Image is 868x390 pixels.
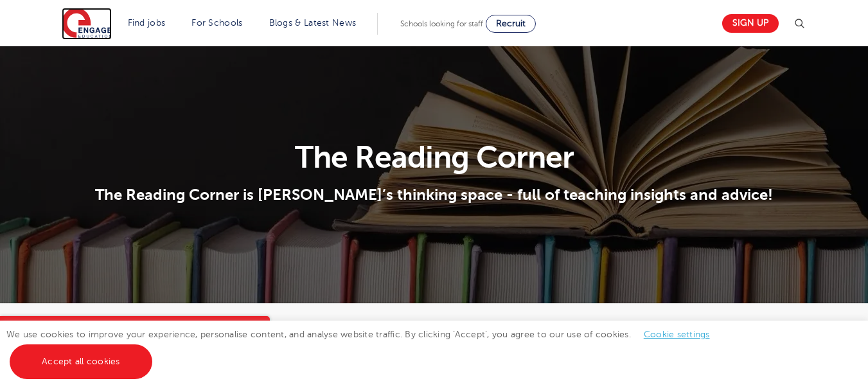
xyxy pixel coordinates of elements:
span: We use cookies to improve your experience, personalise content, and analyse website traffic. By c... [6,330,723,366]
a: Accept all cookies [10,344,152,379]
a: Sign up [722,14,779,33]
label: For Schools [314,320,364,332]
img: Engage Education [62,8,112,40]
a: For Schools [191,18,242,28]
label: Your Career [702,320,751,332]
span: Schools looking for staff [400,19,483,28]
span: Recruit [496,19,526,28]
a: Find jobs [128,18,166,28]
h1: The Reading Corner [54,142,814,173]
a: Cookie settings [644,330,710,339]
p: The Reading Corner is [PERSON_NAME]’s thinking space - full of teaching insights and advice! [54,185,814,204]
label: We are Engage [621,320,683,332]
label: Recruitment [454,320,506,332]
label: Tutoring [568,320,602,332]
button: Close [244,316,270,342]
label: International [383,320,435,332]
a: Recruit [486,15,536,33]
label: SEND [525,320,549,332]
a: Blogs & Latest News [269,18,357,28]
